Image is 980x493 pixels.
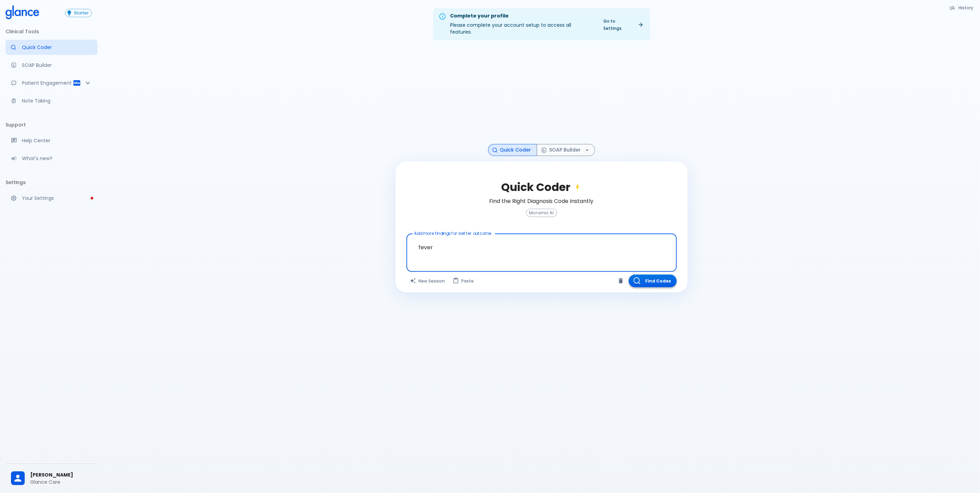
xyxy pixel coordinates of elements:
[22,137,92,144] p: Help Center
[65,9,92,17] button: Starter
[600,16,647,33] a: Go to Settings
[946,3,977,13] button: History
[629,275,677,287] button: Find Codes
[5,117,97,133] li: Support
[71,11,92,16] span: Starter
[22,44,92,51] p: Quick Coder
[30,479,92,485] p: Glance Care
[501,181,582,194] h2: Quick Coder
[5,174,97,191] li: Settings
[5,75,97,91] div: Patient Reports & Referrals
[5,23,97,40] li: Clinical Tools
[5,133,97,148] a: Get help from our support team
[616,276,626,286] button: Clear
[22,195,92,202] p: Your Settings
[5,40,97,55] a: Moramiz: Find ICD10AM codes instantly
[5,151,97,166] div: Recent updates and feature releases
[527,211,557,216] span: Moramiz AI
[406,275,449,287] button: Clears all inputs and results.
[22,62,92,69] p: SOAP Builder
[22,155,92,162] p: What's new?
[450,10,594,38] div: Please complete your account setup to access all features.
[22,97,92,104] p: Note Taking
[411,237,672,258] textarea: fever
[5,467,97,490] div: [PERSON_NAME]Glance Care
[30,471,92,479] span: [PERSON_NAME]
[489,196,594,206] h6: Find the Right Diagnosis Code Instantly
[450,12,594,20] div: Complete your profile
[488,144,537,156] button: Quick Coder
[449,275,478,287] button: Paste from clipboard
[5,191,97,206] a: Please complete account setup
[5,93,97,108] a: Advanced note-taking
[22,80,73,86] p: Patient Engagement
[65,9,97,17] a: Click to view or change your subscription
[5,58,97,73] a: Docugen: Compose a clinical documentation in seconds
[537,144,595,156] button: SOAP Builder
